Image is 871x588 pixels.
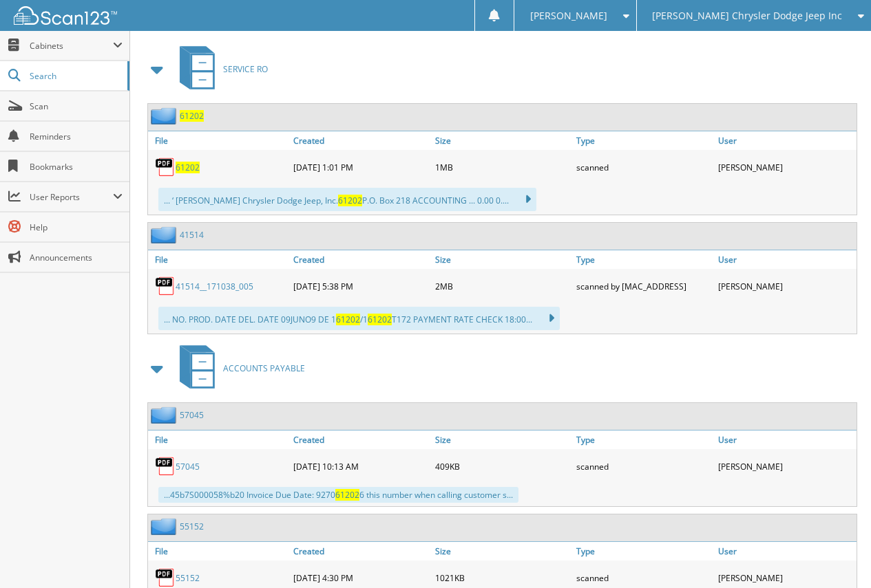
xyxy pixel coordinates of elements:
[151,518,180,535] img: folder2.png
[573,431,715,449] a: Type
[148,131,290,150] a: File
[30,191,113,203] span: User Reports
[573,250,715,269] a: Type
[802,522,871,588] iframe: Chat Widget
[335,489,359,501] span: 61202
[432,153,574,181] div: 1MB
[290,250,432,269] a: Created
[151,107,180,124] img: folder2.png
[155,276,176,296] img: PDF.png
[155,157,176,177] img: PDF.png
[715,542,857,560] a: User
[223,63,268,75] span: SERVICE RO
[151,406,180,424] img: folder2.png
[336,314,360,325] span: 61202
[715,453,857,480] div: [PERSON_NAME]
[368,314,392,325] span: 61202
[432,131,574,150] a: Size
[176,572,200,584] a: 55152
[573,131,715,150] a: Type
[290,131,432,150] a: Created
[573,153,715,181] div: scanned
[432,272,574,300] div: 2MB
[180,229,204,241] a: 41514
[176,281,253,292] a: 41514__171038_005
[715,153,857,181] div: [PERSON_NAME]
[30,252,123,263] span: Announcements
[158,307,560,330] div: ... NO. PROD. DATE DEL. DATE 09JUNO9 DE 1 /1 T172 PAYMENT RATE CHECK 18:00...
[223,362,305,374] span: ACCOUNTS PAYABLE
[155,567,176,588] img: PDF.png
[290,431,432,449] a: Created
[573,453,715,480] div: scanned
[715,272,857,300] div: [PERSON_NAME]
[148,542,290,560] a: File
[715,131,857,150] a: User
[432,453,574,480] div: 409KB
[176,461,200,472] a: 57045
[148,431,290,449] a: File
[30,100,123,112] span: Scan
[158,188,536,211] div: ... ‘ [PERSON_NAME] Chrysler Dodge Jeep, Inc. P.O. Box 218 ACCOUNTING ... 0.00 0....
[573,542,715,560] a: Type
[171,42,268,96] a: SERVICE RO
[715,250,857,269] a: User
[158,487,518,503] div: ...45b7S000058%b20 Invoice Due Date: 9270 6 this number when calling customer s...
[30,131,123,142] span: Reminders
[180,409,204,421] a: 57045
[148,250,290,269] a: File
[155,456,176,477] img: PDF.png
[30,40,113,52] span: Cabinets
[14,6,117,25] img: scan123-logo-white.svg
[290,453,432,480] div: [DATE] 10:13 AM
[176,162,200,173] a: 61202
[171,341,305,395] a: ACCOUNTS PAYABLE
[180,521,204,532] a: 55152
[530,12,607,20] span: [PERSON_NAME]
[290,272,432,300] div: [DATE] 5:38 PM
[652,12,842,20] span: [PERSON_NAME] Chrysler Dodge Jeep Inc
[338,195,362,206] span: 61202
[30,161,123,173] span: Bookmarks
[151,226,180,243] img: folder2.png
[290,153,432,181] div: [DATE] 1:01 PM
[715,431,857,449] a: User
[180,110,204,122] a: 61202
[432,250,574,269] a: Size
[290,542,432,560] a: Created
[573,272,715,300] div: scanned by [MAC_ADDRESS]
[30,70,120,82] span: Search
[30,221,123,233] span: Help
[432,542,574,560] a: Size
[432,431,574,449] a: Size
